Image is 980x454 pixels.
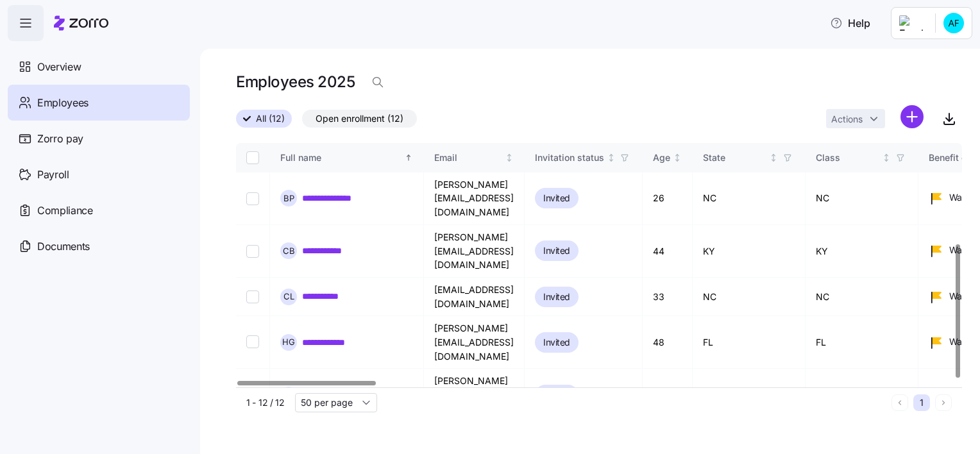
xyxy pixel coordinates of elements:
[37,239,90,255] span: Documents
[643,172,693,225] td: 26
[283,194,294,203] span: B P
[913,394,930,411] button: 1
[37,203,93,219] span: Compliance
[280,151,402,165] div: Full name
[820,10,881,36] button: Help
[831,115,863,124] span: Actions
[543,190,570,206] span: Invited
[434,151,503,165] div: Email
[246,336,259,349] input: Select record 4
[505,153,514,162] div: Not sorted
[769,153,778,162] div: Not sorted
[806,172,918,225] td: NC
[806,278,918,316] td: NC
[8,49,190,85] a: Overview
[899,15,925,31] img: Employer logo
[826,109,885,128] button: Actions
[283,292,294,301] span: C L
[37,131,83,147] span: Zorro pay
[653,151,670,165] div: Age
[830,15,870,31] span: Help
[316,110,403,127] span: Open enrollment (12)
[535,151,604,165] div: Invitation status
[246,151,259,164] input: Select all records
[424,278,525,316] td: [EMAIL_ADDRESS][DOMAIN_NAME]
[643,225,693,278] td: 44
[283,247,295,255] span: C B
[693,278,806,316] td: NC
[424,225,525,278] td: [PERSON_NAME][EMAIL_ADDRESS][DOMAIN_NAME]
[693,369,806,421] td: NJ
[8,192,190,228] a: Compliance
[816,151,880,165] div: Class
[8,121,190,156] a: Zorro pay
[806,369,918,421] td: NJ
[703,151,767,165] div: State
[525,143,643,172] th: Invitation statusNot sorted
[246,396,285,409] span: 1 - 12 / 12
[424,172,525,225] td: [PERSON_NAME][EMAIL_ADDRESS][DOMAIN_NAME]
[806,316,918,369] td: FL
[8,85,190,121] a: Employees
[543,335,570,350] span: Invited
[943,13,964,33] img: cd529cdcbd5d10ae9f9e980eb8645e58
[236,72,355,92] h1: Employees 2025
[543,243,570,258] span: Invited
[8,156,190,192] a: Payroll
[282,338,295,346] span: H G
[246,244,259,257] input: Select record 2
[643,316,693,369] td: 48
[693,172,806,225] td: NC
[270,143,424,172] th: Full nameSorted ascending
[424,369,525,421] td: [PERSON_NAME][EMAIL_ADDRESS][DOMAIN_NAME]
[8,228,190,264] a: Documents
[806,143,918,172] th: ClassNot sorted
[246,290,259,303] input: Select record 3
[900,105,924,128] svg: add icon
[643,278,693,316] td: 33
[643,369,693,421] td: 23
[935,394,952,411] button: Next page
[424,143,525,172] th: EmailNot sorted
[37,95,89,111] span: Employees
[673,153,682,162] div: Not sorted
[693,316,806,369] td: FL
[891,394,908,411] button: Previous page
[246,192,259,205] input: Select record 1
[256,110,285,127] span: All (12)
[37,167,69,183] span: Payroll
[424,316,525,369] td: [PERSON_NAME][EMAIL_ADDRESS][DOMAIN_NAME]
[693,143,806,172] th: StateNot sorted
[37,59,81,75] span: Overview
[806,225,918,278] td: KY
[643,143,693,172] th: AgeNot sorted
[882,153,891,162] div: Not sorted
[404,153,413,162] div: Sorted ascending
[543,289,570,305] span: Invited
[693,225,806,278] td: KY
[607,153,616,162] div: Not sorted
